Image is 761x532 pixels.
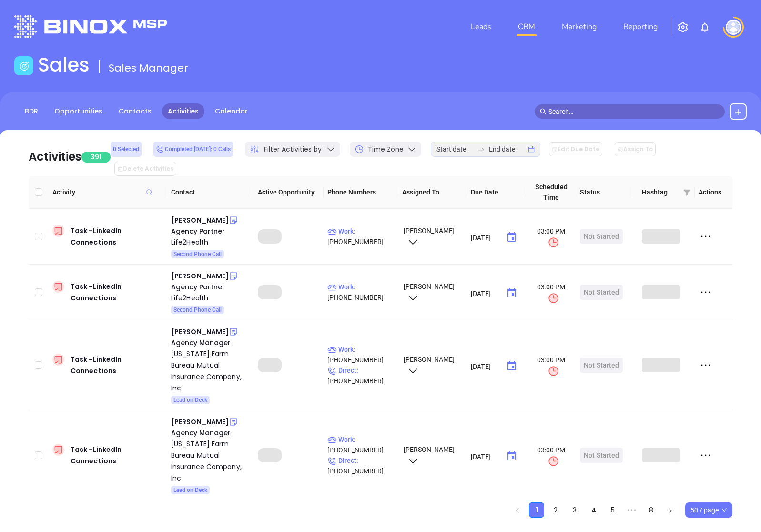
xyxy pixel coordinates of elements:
button: Choose date, selected date is Aug 19, 2025 [502,228,521,247]
span: 391 [81,152,111,163]
span: Second Phone Call [173,305,222,315]
p: [PHONE_NUMBER] [327,226,395,247]
span: 03:00 PM [530,226,572,248]
input: MM/DD/YYYY [471,233,499,242]
li: 1 [529,502,544,518]
button: left [510,502,525,518]
button: Edit Due Date [549,142,602,156]
div: Task - LinkedIn Connections [71,354,163,377]
li: 2 [548,502,563,518]
a: 3 [568,503,582,517]
th: Due Date [467,176,527,209]
div: Task - LinkedIn Connections [71,225,163,248]
th: Phone Numbers [324,176,398,209]
p: [PHONE_NUMBER] [327,455,395,476]
span: 03:00 PM [530,445,572,467]
li: Next 5 Pages [624,502,639,518]
span: Work : [327,436,355,443]
a: Life2Health [171,292,244,304]
input: MM/DD/YYYY [471,451,499,461]
a: 1 [529,503,544,517]
p: [PHONE_NUMBER] [327,365,395,386]
a: 8 [644,503,658,517]
a: CRM [514,17,539,36]
div: [PERSON_NAME] [171,416,229,428]
li: Next Page [662,502,678,518]
li: Previous Page [510,502,525,518]
span: Work : [327,227,355,235]
img: user [726,20,741,35]
li: 3 [567,502,582,518]
li: 5 [605,502,620,518]
input: Search… [548,106,720,117]
button: Choose date, selected date is Aug 19, 2025 [502,447,521,466]
span: Activity [52,187,163,197]
a: BDR [19,103,44,119]
span: Time Zone [368,144,404,154]
span: Direct : [327,367,358,374]
span: swap-right [477,145,485,153]
span: Direct : [327,457,358,464]
a: Marketing [558,17,600,36]
a: Calendar [209,103,254,119]
div: Not Started [584,448,619,463]
span: [PERSON_NAME] [402,283,455,301]
span: [PERSON_NAME] [402,227,455,245]
a: Opportunities [49,103,108,119]
span: right [667,508,673,513]
th: Scheduled Time [526,176,576,209]
th: Active Opportunity [248,176,323,209]
span: Lead on Deck [173,395,207,405]
img: iconSetting [677,21,689,33]
a: Life2Health [171,236,244,248]
p: [PHONE_NUMBER] [327,434,395,455]
li: 4 [586,502,601,518]
button: Assign To [615,142,656,156]
div: [PERSON_NAME] [171,215,229,226]
span: 50 / page [690,503,727,517]
span: to [477,145,485,153]
a: [US_STATE] Farm Bureau Mutual Insurance Company, Inc [171,348,244,394]
th: Status [576,176,632,209]
input: End date [489,144,526,154]
a: 2 [548,503,563,517]
span: left [515,508,520,513]
a: [US_STATE] Farm Bureau Mutual Insurance Company, Inc [171,438,244,484]
div: [PERSON_NAME] [171,270,229,282]
a: Contacts [113,103,157,119]
span: Hashtag [642,187,679,197]
span: [PERSON_NAME] [402,446,455,464]
span: Sales Manager [109,61,188,75]
p: [PHONE_NUMBER] [327,344,395,365]
span: Lead on Deck [173,485,207,495]
div: Agency Manager [171,428,244,438]
a: Leads [467,17,495,36]
span: Second Phone Call [173,249,222,259]
th: Actions [695,176,732,209]
div: Task - LinkedIn Connections [71,444,163,467]
a: Activities [162,103,204,119]
span: Filter Activities by [264,144,322,154]
img: iconNotification [699,21,710,33]
div: Not Started [584,229,619,244]
span: search [540,108,547,115]
button: Choose date, selected date is Aug 19, 2025 [502,284,521,303]
span: Work : [327,346,355,353]
div: Page Size [685,502,732,518]
input: MM/DD/YYYY [471,288,499,298]
a: 4 [587,503,601,517]
span: 0 Selected [113,144,139,154]
a: Reporting [619,17,661,36]
span: Work : [327,283,355,291]
input: Start date [436,144,474,154]
div: Task - LinkedIn Connections [71,281,163,304]
span: [PERSON_NAME] [402,356,455,374]
th: Assigned To [398,176,467,209]
div: Agency Partner [171,226,244,236]
span: 03:00 PM [530,282,572,304]
div: [PERSON_NAME] [171,326,229,338]
h1: Sales [38,53,90,76]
